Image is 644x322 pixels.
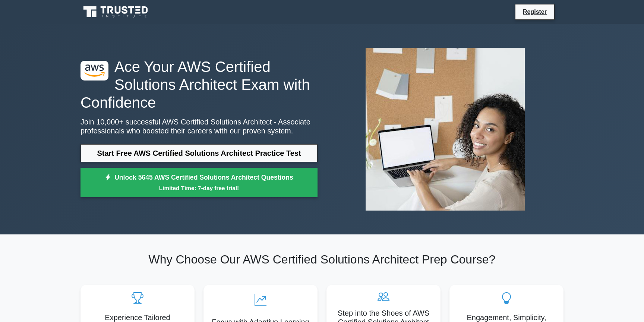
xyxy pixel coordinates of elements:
[80,252,563,266] h2: Why Choose Our AWS Certified Solutions Architect Prep Course?
[80,168,318,198] a: Unlock 5645 AWS Certified Solutions Architect QuestionsLimited Time: 7-day free trial!
[80,58,318,111] h1: Ace Your AWS Certified Solutions Architect Exam with Confidence
[80,117,318,135] p: Join 10,000+ successful AWS Certified Solutions Architect - Associate professionals who boosted t...
[90,184,308,192] small: Limited Time: 7-day free trial!
[518,7,551,16] a: Register
[80,144,318,162] a: Start Free AWS Certified Solutions Architect Practice Test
